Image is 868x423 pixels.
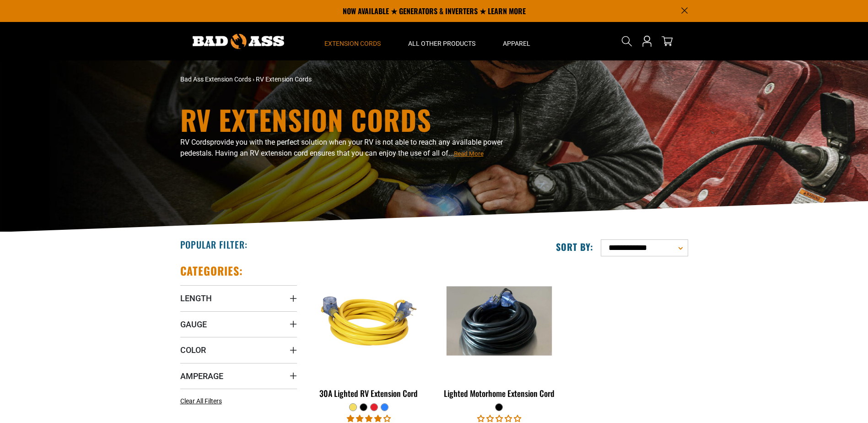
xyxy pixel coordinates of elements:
summary: Extension Cords [311,22,394,60]
h2: Categories: [180,264,243,278]
span: RV Extension Cords [256,76,312,83]
span: 4.11 stars [347,414,391,423]
span: All Other Products [408,39,475,48]
label: Sort by: [556,241,593,253]
summary: Color [180,337,297,363]
nav: breadcrumbs [180,75,514,84]
a: Bad Ass Extension Cords [180,76,251,83]
img: yellow [311,268,426,374]
summary: Gauge [180,311,297,337]
summary: All Other Products [394,22,489,60]
summary: Amperage [180,363,297,389]
span: 0.00 stars [477,414,521,423]
p: RV Cords [180,137,514,159]
span: Apparel [503,39,530,48]
span: Amperage [180,371,223,381]
span: provide you with the perfect solution when your RV is not able to reach any available power pedes... [180,138,503,157]
img: Bad Ass Extension Cords [193,34,284,49]
div: 30A Lighted RV Extension Cord [311,389,427,397]
span: › [253,76,254,83]
span: Color [180,345,206,355]
summary: Apparel [489,22,544,60]
a: black Lighted Motorhome Extension Cord [441,264,557,403]
a: Clear All Filters [180,396,226,406]
h2: Popular Filter: [180,239,248,250]
div: Lighted Motorhome Extension Cord [441,389,557,397]
img: black [442,287,557,356]
span: Length [180,293,212,304]
span: Gauge [180,319,207,330]
span: Read More [454,150,484,157]
h1: RV Extension Cords [180,106,514,133]
summary: Search [620,34,634,49]
summary: Length [180,285,297,311]
span: Clear All Filters [180,397,222,405]
span: Extension Cords [324,39,381,48]
a: yellow 30A Lighted RV Extension Cord [311,264,427,403]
